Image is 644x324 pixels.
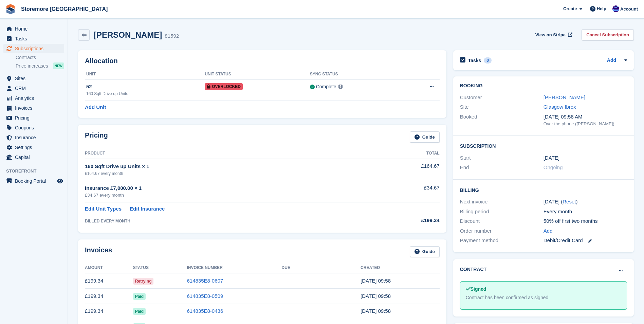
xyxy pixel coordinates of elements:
div: Billing period [460,208,544,216]
a: Price increases NEW [16,62,64,70]
div: 160 Sqft Drive up Units × 1 [85,163,373,170]
span: Sites [15,74,56,83]
a: Reset [563,199,576,204]
a: Guide [410,246,440,257]
a: menu [3,152,64,162]
div: Contract has been confirmed as signed. [466,294,621,301]
time: 2025-06-12 08:58:24 UTC [361,308,391,314]
div: End [460,164,544,172]
span: Paid [133,293,146,300]
div: £199.34 [373,217,440,224]
th: Amount [85,263,133,273]
div: [DATE] ( ) [544,198,627,206]
th: Status [133,263,187,273]
h2: Contract [460,266,487,273]
a: menu [3,143,64,152]
span: Analytics [15,93,56,103]
a: 614835E8-0436 [187,308,223,314]
a: menu [3,123,64,132]
th: Due [282,263,361,273]
span: Retrying [133,278,154,285]
td: £199.34 [85,304,133,319]
div: Complete [316,83,336,90]
span: Create [563,5,577,12]
span: Coupons [15,123,56,132]
a: menu [3,133,64,142]
span: Tasks [15,34,56,43]
h2: Tasks [468,57,481,64]
span: Settings [15,143,56,152]
td: £164.67 [373,159,440,180]
a: menu [3,34,64,43]
span: CRM [15,84,56,93]
th: Created [361,263,440,273]
a: Cancel Subscription [582,29,634,40]
td: £199.34 [85,289,133,304]
a: menu [3,74,64,83]
div: Insurance £7,000.00 × 1 [85,184,373,192]
div: Over the phone ([PERSON_NAME]) [544,121,627,127]
a: Glasgow Ibrox [544,104,576,110]
div: Booked [460,113,544,127]
th: Total [373,148,440,159]
div: 160 Sqft Drive up Units [86,91,205,97]
h2: [PERSON_NAME] [94,30,162,39]
th: Sync Status [310,69,400,80]
img: Angela [612,5,619,12]
a: menu [3,103,64,113]
div: Next invoice [460,198,544,206]
a: Guide [410,131,440,143]
img: icon-info-grey-7440780725fd019a000dd9b08b2336e03edf1995a4989e88bcd33f0948082b44.svg [338,85,343,89]
span: Subscriptions [15,44,56,53]
span: Pricing [15,113,56,123]
a: Add Unit [85,104,106,111]
span: Invoices [15,103,56,113]
h2: Pricing [85,131,108,143]
time: 2025-07-12 08:58:24 UTC [361,293,391,299]
div: Customer [460,94,544,102]
h2: Allocation [85,57,440,65]
time: 2025-04-12 00:00:00 UTC [544,154,559,162]
span: Account [620,6,638,13]
h2: Billing [460,186,627,193]
a: Edit Insurance [130,205,165,213]
div: Debit/Credit Card [544,237,627,245]
div: [DATE] 09:58 AM [544,113,627,121]
a: 614835E8-0607 [187,278,223,284]
a: menu [3,93,64,103]
div: Payment method [460,237,544,245]
span: Home [15,24,56,34]
div: Order number [460,227,544,235]
div: £164.67 every month [85,170,373,177]
div: NEW [53,62,64,69]
a: Add [544,227,553,235]
div: Site [460,103,544,111]
div: Start [460,154,544,162]
span: Booking Portal [15,176,56,186]
div: 50% off first two months [544,217,627,225]
a: Storemore [GEOGRAPHIC_DATA] [18,3,110,15]
span: Paid [133,308,146,315]
span: Price increases [16,63,48,69]
span: Storefront [6,168,68,175]
span: Insurance [15,133,56,142]
a: View on Stripe [533,29,574,40]
td: £199.34 [85,273,133,289]
a: menu [3,24,64,34]
img: stora-icon-8386f47178a22dfd0bd8f6a31ec36ba5ce8667c1dd55bd0f319d3a0aa187defe.svg [5,4,16,14]
td: £34.67 [373,180,440,202]
div: Discount [460,217,544,225]
a: menu [3,113,64,123]
th: Unit Status [205,69,310,80]
h2: Invoices [85,246,112,257]
time: 2025-08-12 08:58:50 UTC [361,278,391,284]
div: 52 [86,83,205,91]
a: 614835E8-0509 [187,293,223,299]
a: [PERSON_NAME] [544,94,585,100]
span: Help [597,5,606,12]
a: Add [607,57,616,65]
a: menu [3,44,64,53]
span: Ongoing [544,164,563,170]
span: View on Stripe [535,32,566,38]
h2: Booking [460,83,627,89]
